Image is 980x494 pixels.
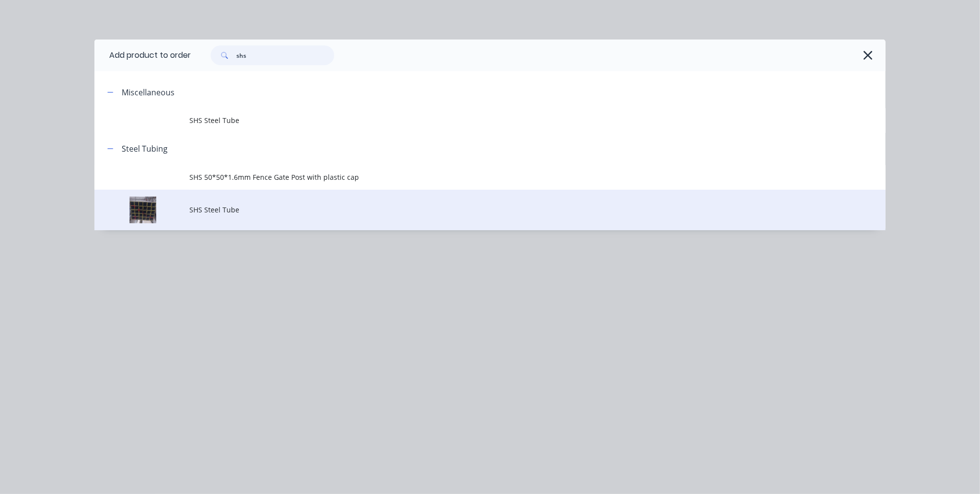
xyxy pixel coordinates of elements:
div: Steel Tubing [122,143,168,155]
div: Miscellaneous [122,86,175,98]
div: Add product to order [94,40,191,71]
input: Search... [236,45,334,65]
span: SHS Steel Tube [189,205,746,215]
span: SHS 50*50*1.6mm Fence Gate Post with plastic cap [189,172,746,182]
span: SHS Steel Tube [189,115,746,125]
